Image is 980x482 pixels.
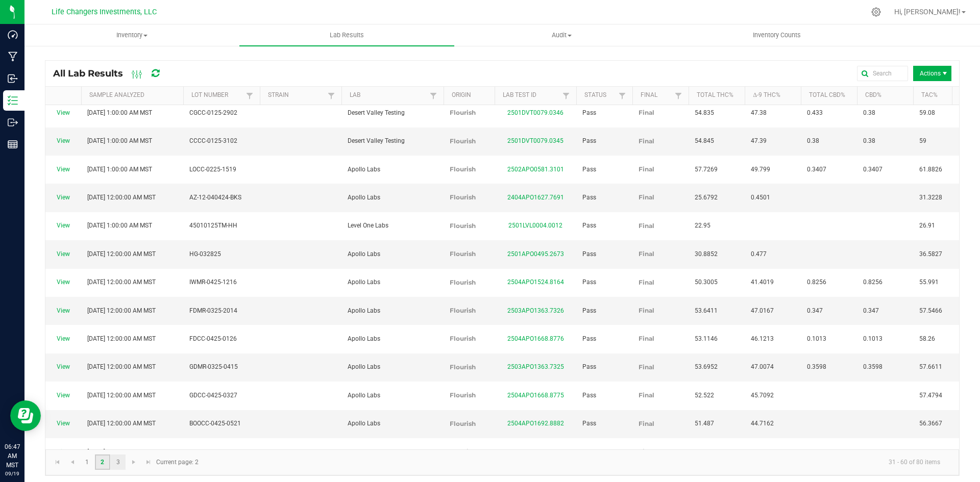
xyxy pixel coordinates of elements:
a: Go to the last page [141,454,156,470]
span: LOCC-0225-1519 [189,166,236,173]
inline-svg: Dashboard [8,30,18,40]
span: Pass [582,222,596,229]
span: Lab Results [316,31,378,40]
a: LabSortable [350,91,427,99]
span: Pass [582,278,596,286]
inline-svg: Inbound [8,73,18,84]
span: Pass [582,250,596,258]
span: Flourish [450,307,476,314]
a: Total CBD%Sortable [809,91,853,99]
a: View [57,307,70,314]
a: 2404APO1627.7691 [507,194,564,201]
a: View [57,278,70,286]
span: Flourish [450,448,476,455]
span: Final [639,420,654,427]
a: Audit [454,24,669,46]
span: 0.38 [863,109,875,116]
span: Pass [582,335,596,342]
a: 2501APO0495.2673 [507,250,564,258]
span: 0.347 [863,307,879,314]
a: Filter [243,89,256,102]
span: CGCC-0125-2902 [189,109,237,116]
span: 22.95 [695,222,710,229]
a: Inventory [24,24,239,46]
a: 2504APO1524.8164 [507,278,564,286]
span: 49.59 [751,448,767,455]
p: 06:47 AM MST [5,442,20,470]
a: View [57,137,70,144]
span: 61.8826 [919,166,942,173]
a: 2502APO0581.3101 [507,166,564,173]
span: Final [639,109,654,116]
a: FinalSortable [641,91,672,99]
span: 59 [919,137,926,144]
span: Apollo Labs [348,278,380,286]
a: Page 2 [95,454,110,470]
span: 26.91 [919,222,935,229]
span: Final [639,137,654,145]
span: 0.38 [863,137,875,144]
span: 41.4019 [751,278,774,286]
a: Sample AnalyzedSortable [89,91,179,99]
span: Flourish [450,250,476,258]
span: Go to the last page [144,458,153,466]
a: View [57,250,70,258]
span: Audit [455,31,669,40]
span: Apollo Labs [348,250,380,258]
span: Pass [582,363,596,370]
a: Page 1 [80,454,94,470]
span: 59.08 [919,109,935,116]
a: 2501DVT0079.0346 [507,109,563,116]
a: View [57,222,70,229]
span: Final [639,335,654,342]
a: 2504APO1668.8775 [507,392,564,399]
span: 0.433 [807,109,823,116]
a: View [57,363,70,370]
span: 53.6952 [695,363,718,370]
a: TAC%Sortable [921,91,965,99]
span: Final [639,165,654,173]
a: Lab Test IDSortable [503,91,559,99]
div: All Lab Results [53,65,177,82]
a: Go to the next page [127,454,141,470]
a: Go to the previous page [65,454,80,470]
span: Final [639,363,654,371]
span: 57.6611 [919,363,942,370]
span: Apollo Labs [348,363,380,370]
span: Flourish [450,222,476,230]
span: 0.3598 [807,363,826,370]
kendo-pager: Current page: 2 [45,449,959,475]
span: HG-032825 [189,250,221,258]
a: Go to the first page [50,454,65,470]
span: 25.6792 [695,194,718,201]
span: 0.347 [807,307,823,314]
span: GDMR-0325-0415 [189,363,238,370]
span: 56.3667 [919,420,942,427]
span: 49.799 [751,166,770,173]
span: 0.3407 [807,166,826,173]
span: Flourish [450,363,476,371]
a: 2503APO1363.7325 [507,363,564,370]
span: 0.4501 [751,194,770,201]
span: [DATE] 12:00:00 AM MST [87,392,156,399]
a: View [57,109,70,116]
span: 0.8256 [863,278,883,286]
span: 53.1146 [695,335,718,342]
span: 0.3407 [863,166,883,173]
span: 0.38 [807,137,819,144]
span: 30.8852 [695,250,718,258]
a: View [57,448,70,455]
span: Flourish [450,137,476,145]
span: [DATE] 1:00:00 AM MST [87,109,152,116]
a: Total THC%Sortable [697,91,741,99]
span: 57.7269 [695,166,718,173]
a: ∆-9 THC%Sortable [753,91,797,99]
inline-svg: Inventory [8,95,18,106]
a: StrainSortable [268,91,325,99]
a: 2504APO1668.8776 [507,335,564,342]
inline-svg: Reports [8,139,18,149]
span: Pass [582,166,596,173]
span: Actions [913,66,951,81]
span: FDMR-0325-2014 [189,307,237,314]
span: Flourish [450,420,476,427]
